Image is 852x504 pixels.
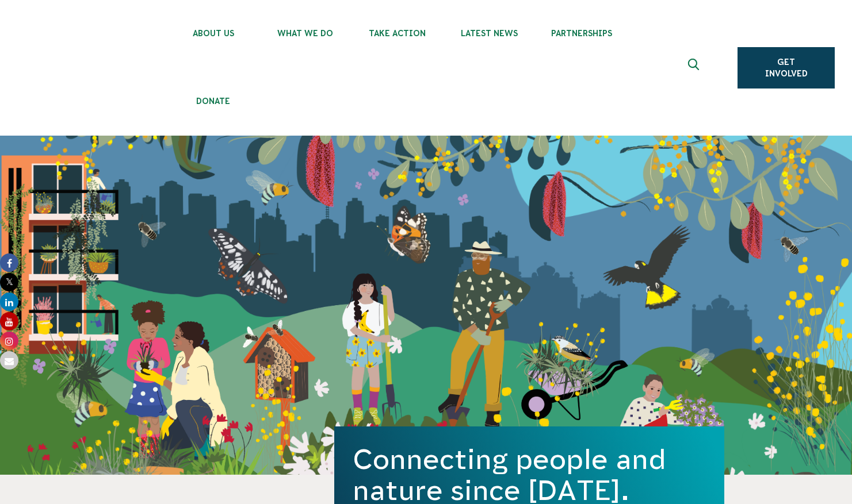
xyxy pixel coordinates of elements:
[536,29,628,38] span: Partnerships
[444,29,536,38] span: Latest News
[681,54,709,82] button: Expand search box Close search box
[167,97,259,106] span: Donate
[352,29,444,38] span: Take Action
[688,59,702,77] span: Expand search box
[259,29,352,38] span: What We Do
[738,47,835,89] a: Get Involved
[167,29,259,38] span: About Us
